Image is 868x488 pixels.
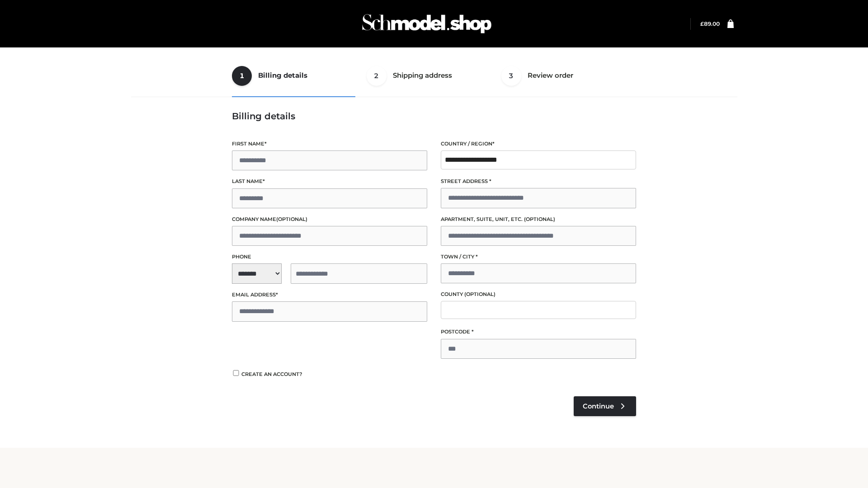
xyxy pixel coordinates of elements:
[524,216,555,222] span: (optional)
[441,177,636,186] label: Street address
[232,215,427,224] label: Company name
[583,402,614,410] span: Continue
[232,111,636,122] h3: Billing details
[241,371,302,377] span: Create an account?
[232,370,240,376] input: Create an account?
[441,253,636,261] label: Town / City
[232,140,427,148] label: First name
[700,20,704,27] span: £
[441,140,636,148] label: Country / Region
[232,177,427,186] label: Last name
[441,328,636,336] label: Postcode
[464,291,495,297] span: (optional)
[232,291,427,299] label: Email address
[441,290,636,299] label: County
[700,20,720,27] a: £89.00
[441,215,636,224] label: Apartment, suite, unit, etc.
[232,253,427,261] label: Phone
[574,396,636,416] a: Continue
[359,6,495,42] img: Schmodel Admin 964
[276,216,307,222] span: (optional)
[700,20,720,27] bdi: 89.00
